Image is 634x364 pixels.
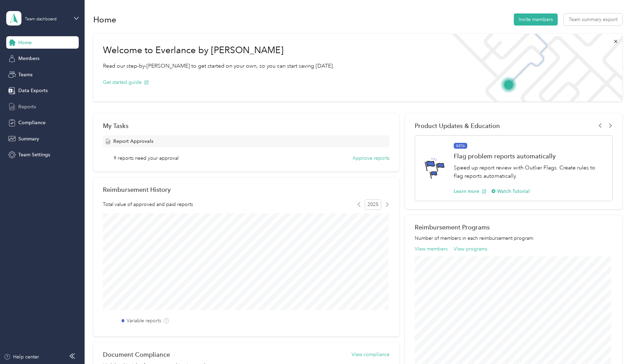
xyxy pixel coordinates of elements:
span: Home [18,39,32,46]
button: Learn more [454,188,487,195]
span: Product Updates & Education [415,122,500,129]
label: Variable reports [127,317,161,324]
h2: Document Compliance [103,351,170,358]
span: Compliance [18,119,46,126]
p: Number of members in each reimbursement program. [415,235,612,242]
span: 9 reports need your approval [114,155,179,162]
button: View compliance [352,351,390,358]
p: Speed up report review with Outlier Flags. Create rules to flag reports automatically. [454,164,605,180]
iframe: Everlance-gr Chat Button Frame [595,325,634,364]
button: View members [415,245,448,253]
h2: Reimbursement Programs [415,224,612,231]
button: Help center [4,353,39,361]
span: 2025 [365,199,381,210]
span: BETA [454,143,467,149]
p: Read our step-by-[PERSON_NAME] to get started on your own, so you can start saving [DATE]. [103,62,334,70]
button: Watch Tutorial [491,188,530,195]
div: My Tasks [103,122,390,129]
button: Invite members [514,13,558,26]
span: Team Settings [18,151,50,158]
button: View programs [454,245,487,253]
h1: Flag problem reports automatically [454,153,605,160]
span: Total value of approved and paid reports [103,201,193,208]
button: Approve reports [353,155,390,162]
h1: Welcome to Everlance by [PERSON_NAME] [103,45,334,56]
span: Teams [18,71,32,78]
h2: Reimbursement History [103,186,171,193]
button: Get started guide [103,79,149,86]
span: Data Exports [18,87,48,94]
span: Reports [18,103,36,110]
img: Welcome to everlance [445,34,622,101]
span: Report Approvals [113,138,153,145]
span: Summary [18,135,39,142]
button: Team summary export [564,13,622,26]
h1: Home [93,16,116,23]
span: Members [18,55,39,62]
div: Team dashboard [25,17,57,21]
